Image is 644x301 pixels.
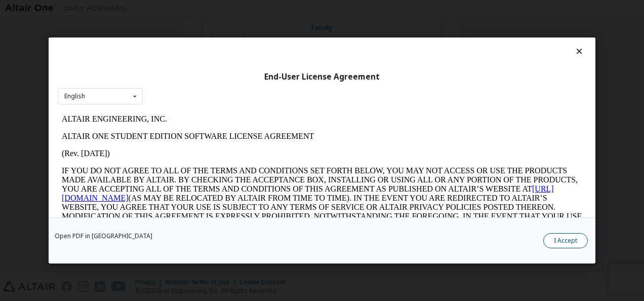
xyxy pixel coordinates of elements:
[4,4,525,13] p: ALTAIR ENGINEERING, INC.
[4,74,496,92] a: [URL][DOMAIN_NAME]
[55,233,152,239] a: Open PDF in [GEOGRAPHIC_DATA]
[58,72,586,82] div: End-User License Agreement
[4,39,525,48] p: (Rev. [DATE])
[543,233,588,248] button: I Accept
[64,93,85,99] div: English
[4,56,525,129] p: IF YOU DO NOT AGREE TO ALL OF THE TERMS AND CONDITIONS SET FORTH BELOW, YOU MAY NOT ACCESS OR USE...
[4,21,525,30] p: ALTAIR ONE STUDENT EDITION SOFTWARE LICENSE AGREEMENT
